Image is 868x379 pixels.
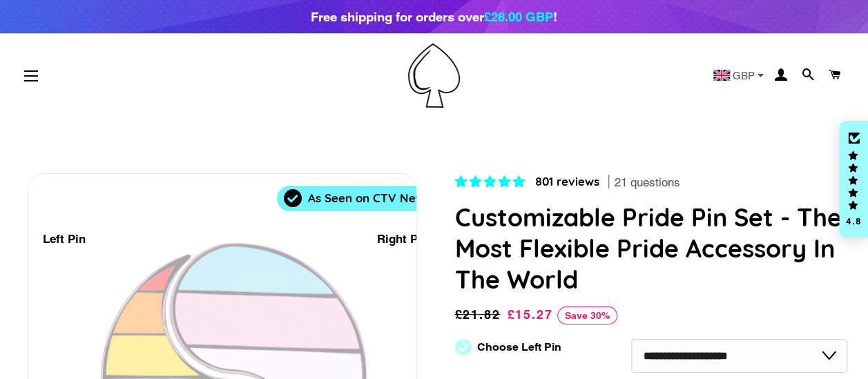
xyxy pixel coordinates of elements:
span: £28.00 GBP [484,9,553,24]
label: Choose Left Pin [477,341,561,353]
div: Free shipping for orders over ! [311,7,557,26]
span: 801 reviews [535,174,599,188]
div: Click to open Judge.me floating reviews tab [839,121,868,238]
div: 4.8 [845,217,862,226]
img: Pin-Ace [408,43,460,108]
span: £21.82 [455,305,504,324]
span: GBP [733,70,755,81]
span: 21 questions [615,175,680,191]
span: £15.27 [507,307,552,322]
h1: Customizable Pride Pin Set - The Most Flexible Pride Accessory In The World [455,202,848,295]
span: Save 30% [557,307,617,324]
span: 4.83 stars [455,175,528,188]
div: Right Pin [377,230,428,249]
